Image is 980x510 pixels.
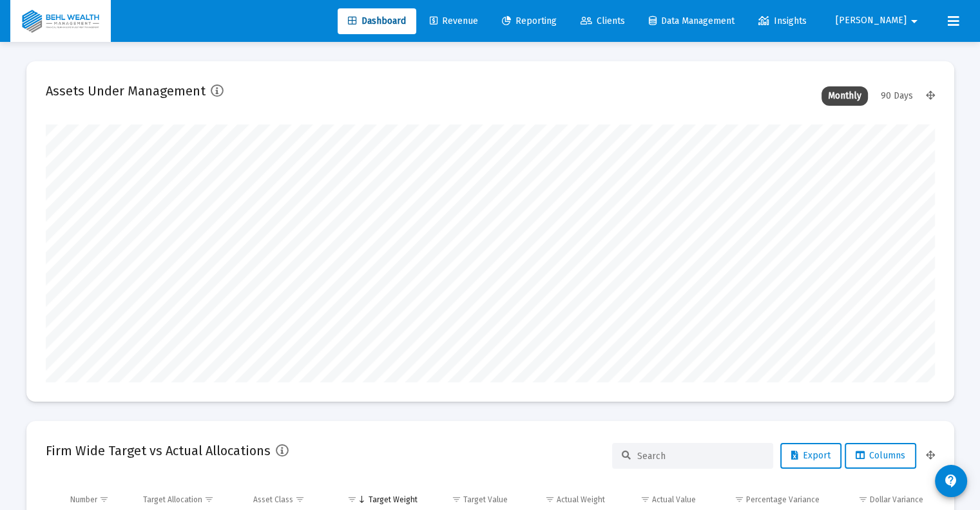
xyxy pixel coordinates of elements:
a: Reporting [492,8,567,34]
h2: Firm Wide Target vs Actual Allocations [46,440,271,461]
span: Revenue [430,15,478,26]
span: Show filter options for column 'Actual Weight' [545,495,555,504]
a: Insights [748,8,817,34]
a: Revenue [419,8,488,34]
span: Export [791,450,831,461]
div: Target Value [463,495,508,505]
h2: Assets Under Management [46,81,206,101]
div: Asset Class [253,495,293,505]
div: Dollar Variance [870,495,923,505]
div: Actual Value [652,495,696,505]
div: Actual Weight [557,495,605,505]
span: Clients [581,15,625,26]
button: Export [780,443,841,469]
span: Show filter options for column 'Target Weight' [347,495,357,504]
a: Data Management [639,8,745,34]
span: Columns [856,450,905,461]
span: Show filter options for column 'Actual Value' [640,495,650,504]
span: Reporting [502,15,557,26]
button: [PERSON_NAME] [820,8,937,34]
button: Columns [845,443,916,469]
div: Monthly [821,86,868,106]
span: Dashboard [348,15,406,26]
span: Show filter options for column 'Number' [99,495,109,504]
span: Show filter options for column 'Target Value' [452,495,461,504]
a: Dashboard [338,8,416,34]
span: Show filter options for column 'Percentage Variance' [735,495,744,504]
input: Search [637,451,764,462]
span: [PERSON_NAME] [836,15,907,26]
span: Show filter options for column 'Asset Class' [295,495,305,504]
mat-icon: arrow_drop_down [907,8,922,34]
div: 90 Days [874,86,919,106]
span: Show filter options for column 'Dollar Variance' [858,495,868,504]
img: Dashboard [20,8,101,34]
mat-icon: contact_support [943,473,959,489]
span: Data Management [649,15,735,26]
div: Number [70,495,97,505]
div: Percentage Variance [746,495,820,505]
span: Show filter options for column 'Target Allocation' [204,495,214,504]
span: Insights [758,15,807,26]
a: Clients [570,8,635,34]
div: Target Weight [369,495,418,505]
div: Target Allocation [143,495,202,505]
